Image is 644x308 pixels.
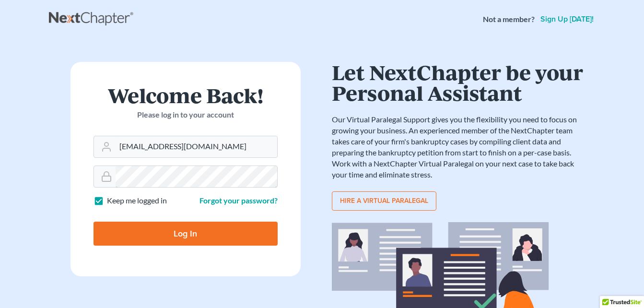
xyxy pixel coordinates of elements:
strong: Not a member? [483,14,535,25]
label: Keep me logged in [107,195,167,206]
input: Log In [94,222,278,246]
h1: Let NextChapter be your Personal Assistant [332,62,586,103]
a: Sign up [DATE]! [539,15,596,23]
p: Our Virtual Paralegal Support gives you the flexibility you need to focus on growing your busines... [332,114,586,180]
a: Hire a virtual paralegal [332,191,436,211]
a: Forgot your password? [199,196,278,205]
h1: Welcome Back! [94,85,278,106]
input: Email Address [116,136,277,157]
p: Please log in to your account [94,109,278,120]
